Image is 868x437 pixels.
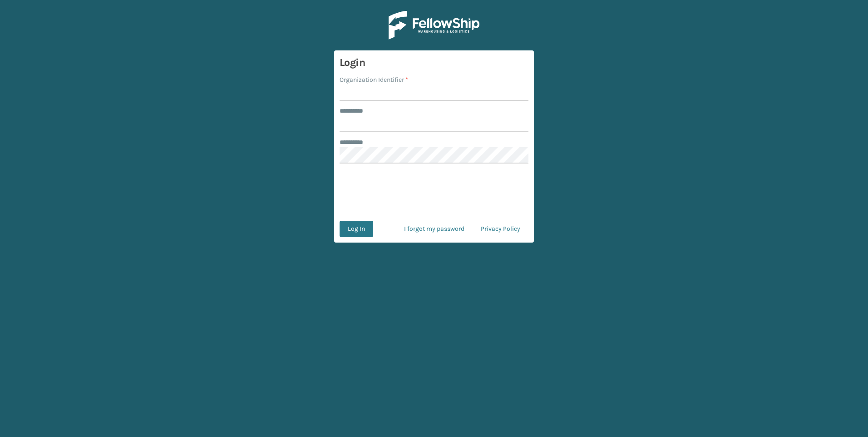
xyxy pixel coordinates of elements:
[389,11,479,40] img: Logo
[365,174,503,210] iframe: reCAPTCHA
[340,56,528,70] h3: Login
[340,221,373,237] button: Log In
[340,75,408,84] label: Organization Identifier
[396,221,473,237] a: I forgot my password
[473,221,528,237] a: Privacy Policy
